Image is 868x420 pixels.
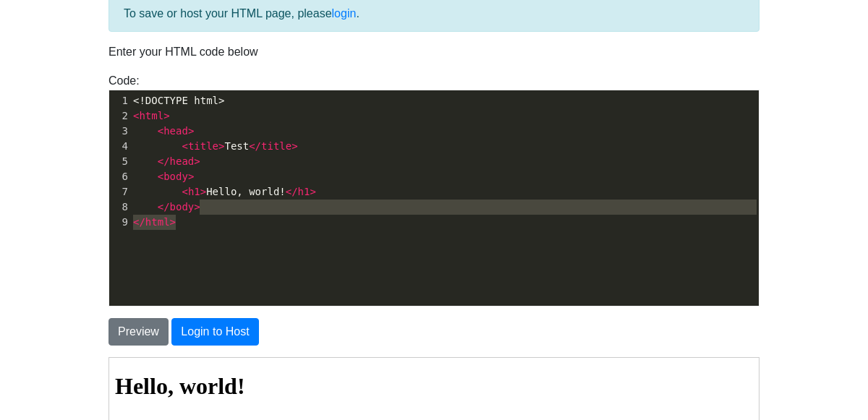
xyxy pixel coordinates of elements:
span: > [218,140,224,152]
span: </ [133,216,145,228]
span: html [139,110,163,121]
span: title [188,140,218,152]
div: 1 [109,93,130,108]
div: 8 [109,200,130,215]
span: </ [249,140,261,152]
span: </ [286,186,298,197]
span: body [170,201,195,213]
span: head [170,155,195,167]
div: 5 [109,154,130,169]
span: > [188,171,194,182]
span: > [292,140,297,152]
p: Enter your HTML code below [109,43,759,61]
button: Login to Host [171,318,258,346]
span: < [182,186,187,197]
div: 2 [109,108,130,124]
span: html [145,216,170,228]
span: </ [158,155,170,167]
div: 7 [109,184,130,200]
h1: Hello, world! [6,15,644,42]
span: Test [133,140,298,152]
span: h1 [188,186,200,197]
span: > [188,125,194,137]
div: 6 [109,169,130,184]
span: < [182,140,187,152]
span: title [261,140,292,152]
span: > [194,155,200,167]
div: 3 [109,124,130,139]
div: 4 [109,139,130,154]
button: Preview [109,318,169,346]
span: body [163,171,188,182]
span: <!DOCTYPE html> [133,95,224,106]
span: head [163,125,188,137]
a: login [332,7,357,20]
div: 9 [109,215,130,230]
span: < [133,110,139,121]
span: h1 [298,186,310,197]
span: > [200,186,206,197]
span: > [194,201,200,213]
span: </ [158,201,170,213]
span: > [163,110,169,121]
span: < [158,171,163,182]
span: Hello, world! [133,186,316,197]
span: < [158,125,163,137]
span: > [170,216,176,228]
div: Code: [98,72,770,307]
span: > [310,186,315,197]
